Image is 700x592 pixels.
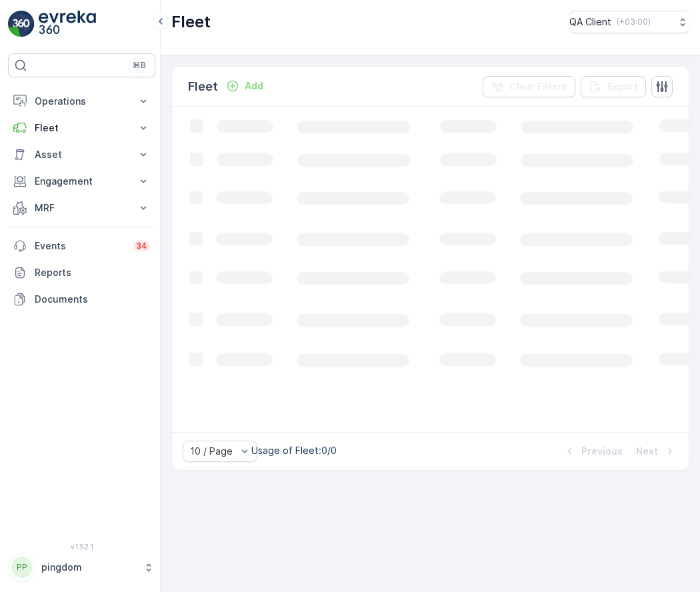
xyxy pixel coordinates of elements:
[636,445,658,458] p: Next
[635,443,678,459] button: Next
[8,259,155,286] a: Reports
[8,115,155,141] button: Fleet
[188,77,218,96] p: Fleet
[8,543,155,551] span: v 1.52.1
[41,561,137,574] p: pingdom
[171,11,211,33] p: Fleet
[8,11,35,37] img: logo
[8,168,155,195] button: Engagement
[35,293,150,306] p: Documents
[221,78,269,94] button: Add
[617,17,651,27] p: ( +03:00 )
[245,79,263,93] p: Add
[136,241,147,251] p: 34
[483,76,575,97] button: Clear Filters
[35,121,129,135] p: Fleet
[607,80,638,93] p: Export
[8,195,155,221] button: MRF
[251,444,337,457] p: Usage of Fleet : 0/0
[35,95,129,108] p: Operations
[11,557,33,578] div: PP
[581,76,646,97] button: Export
[509,80,567,93] p: Clear Filters
[581,445,623,458] p: Previous
[569,11,689,33] button: QA Client(+03:00)
[35,148,129,161] p: Asset
[569,15,611,29] p: QA Client
[35,175,129,188] p: Engagement
[561,443,624,459] button: Previous
[133,60,146,71] p: ⌘B
[8,553,155,581] button: PPpingdom
[8,233,155,259] a: Events34
[35,239,125,253] p: Events
[35,266,150,279] p: Reports
[35,201,129,215] p: MRF
[39,11,96,37] img: logo_light-DOdMpM7g.png
[8,141,155,168] button: Asset
[8,286,155,313] a: Documents
[8,88,155,115] button: Operations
